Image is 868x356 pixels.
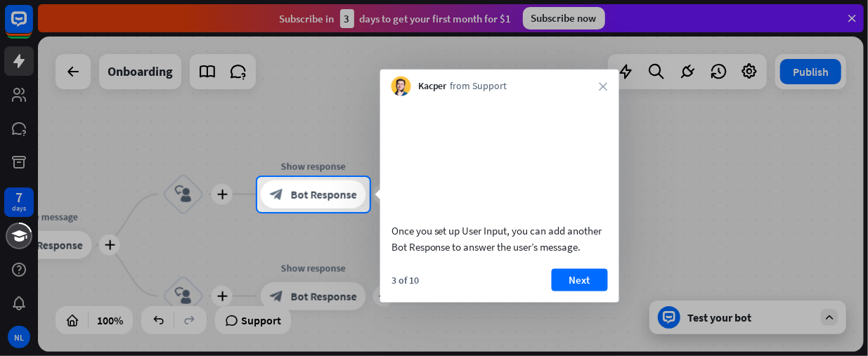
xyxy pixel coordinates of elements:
button: Next [552,268,608,291]
i: close [600,82,608,91]
div: 3 of 10 [391,273,419,286]
span: Kacper [418,79,447,93]
button: Open LiveChat chat widget [11,6,53,48]
div: Once you set up User Input, you can add another Bot Response to answer the user’s message. [391,222,608,254]
i: block_bot_response [270,187,284,202]
span: Bot Response [291,187,357,202]
span: from Support [451,79,507,93]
